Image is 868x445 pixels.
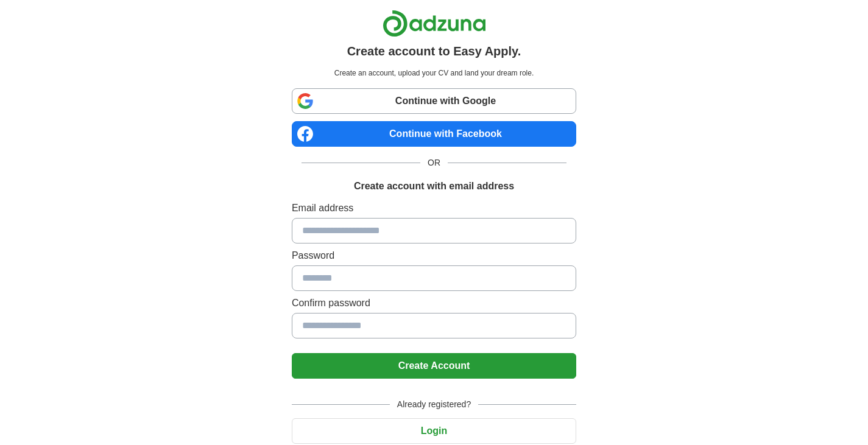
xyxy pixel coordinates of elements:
img: Adzuna logo [383,10,486,37]
button: Create Account [292,353,576,379]
h1: Create account to Easy Apply. [347,42,521,60]
a: Continue with Google [292,88,576,114]
a: Continue with Facebook [292,121,576,147]
label: Password [292,248,576,263]
label: Email address [292,201,576,215]
a: Login [292,426,576,436]
p: Create an account, upload your CV and land your dream role. [294,68,574,79]
h1: Create account with email address [354,179,514,194]
label: Confirm password [292,296,576,310]
span: Already registered? [390,398,478,411]
button: Login [292,418,576,444]
span: OR [420,156,448,169]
